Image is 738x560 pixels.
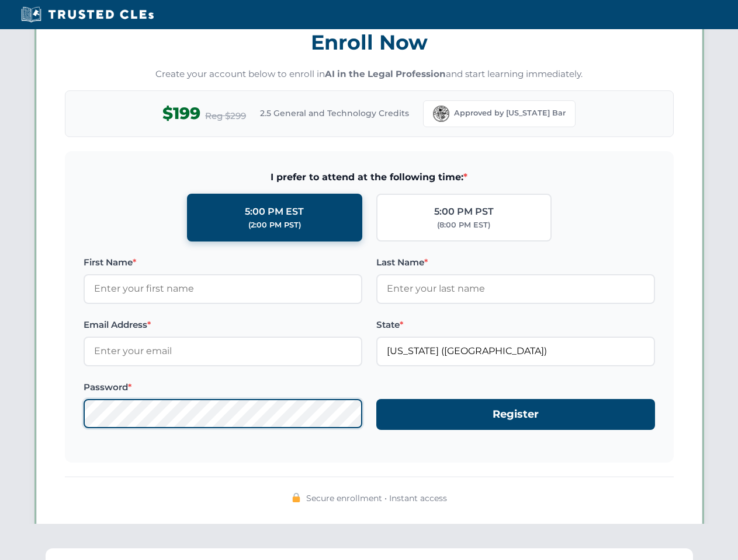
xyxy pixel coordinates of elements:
[248,219,301,231] div: (2:00 PM PST)
[292,493,301,502] img: 🔒
[376,399,655,430] button: Register
[84,256,362,269] label: First Name
[65,24,674,61] h3: Enroll Now
[376,274,655,303] input: Enter your last name
[376,318,655,332] label: State
[376,256,655,269] label: Last Name
[205,109,246,123] span: Reg $299
[325,68,446,79] strong: AI in the Legal Profession
[84,337,362,366] input: Enter your email
[433,106,449,122] img: Florida Bar
[84,380,362,394] label: Password
[162,100,200,127] span: $199
[245,204,304,219] div: 5:00 PM EST
[434,204,494,219] div: 5:00 PM PST
[376,337,655,366] input: Florida (FL)
[84,170,655,185] span: I prefer to attend at the following time:
[65,68,674,81] p: Create your account below to enroll in and start learning immediately.
[18,6,157,23] img: Trusted CLEs
[84,318,362,332] label: Email Address
[260,107,409,120] span: 2.5 General and Technology Credits
[306,492,447,505] span: Secure enrollment • Instant access
[454,107,566,119] span: Approved by [US_STATE] Bar
[84,274,362,303] input: Enter your first name
[437,219,490,231] div: (8:00 PM EST)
